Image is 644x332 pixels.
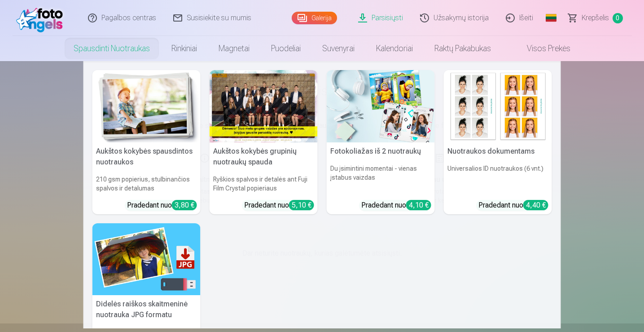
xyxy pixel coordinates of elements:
[16,4,68,32] img: /fa2
[582,13,609,23] span: Krepšelis
[327,70,435,214] a: Fotokoliažas iš 2 nuotraukųFotokoliažas iš 2 nuotraukųDu įsimintini momentai - vienas įstabus vai...
[523,200,548,210] div: 4,40 €
[92,295,201,324] h5: Didelės raiškos skaitmeninė nuotrauka JPG formatu
[210,70,318,214] a: Aukštos kokybės grupinių nuotraukų spaudaRyškios spalvos ir detalės ant Fuji Film Crystal popieri...
[327,70,435,142] img: Fotokoliažas iš 2 nuotraukų
[444,70,552,142] img: Nuotraukos dokumentams
[127,200,197,211] div: Pradedant nuo
[260,36,311,61] a: Puodeliai
[327,142,435,160] h5: Fotokoliažas iš 2 nuotraukų
[208,36,260,61] a: Magnetai
[365,36,424,61] a: Kalendoriai
[92,142,201,171] h5: Aukštos kokybės spausdintos nuotraukos
[210,171,318,196] h6: Ryškios spalvos ir detalės ant Fuji Film Crystal popieriaus
[92,70,201,142] img: Aukštos kokybės spausdintos nuotraukos
[292,12,337,24] a: Galerija
[244,200,314,211] div: Pradedant nuo
[444,70,552,214] a: Nuotraukos dokumentamsNuotraukos dokumentamsUniversalios ID nuotraukos (6 vnt.)Pradedant nuo4,40 €
[92,70,201,214] a: Aukštos kokybės spausdintos nuotraukos Aukštos kokybės spausdintos nuotraukos210 gsm popierius, s...
[63,36,161,61] a: Spausdinti nuotraukas
[172,200,197,210] div: 3,80 €
[444,160,552,196] h6: Universalios ID nuotraukos (6 vnt.)
[613,13,623,23] span: 0
[478,200,548,211] div: Pradedant nuo
[327,160,435,196] h6: Du įsimintini momentai - vienas įstabus vaizdas
[406,200,431,210] div: 4,10 €
[444,142,552,160] h5: Nuotraukos dokumentams
[161,36,208,61] a: Rinkiniai
[210,142,318,171] h5: Aukštos kokybės grupinių nuotraukų spauda
[92,223,201,296] img: Didelės raiškos skaitmeninė nuotrauka JPG formatu
[424,36,502,61] a: Raktų pakabukas
[361,200,431,211] div: Pradedant nuo
[311,36,365,61] a: Suvenyrai
[502,36,581,61] a: Visos prekės
[92,171,201,196] h6: 210 gsm popierius, stulbinančios spalvos ir detalumas
[289,200,314,210] div: 5,10 €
